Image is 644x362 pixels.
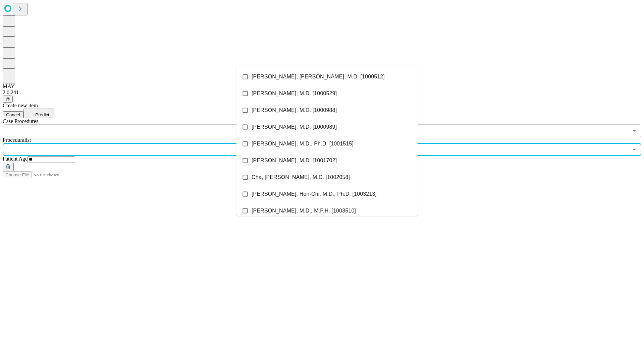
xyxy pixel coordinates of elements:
[630,126,639,135] button: Open
[252,157,337,165] span: [PERSON_NAME], M.D. [1001702]
[252,73,385,81] span: [PERSON_NAME], [PERSON_NAME], M.D. [1000512]
[3,89,641,96] div: 2.0.241
[252,140,354,148] span: [PERSON_NAME], M.D., Ph.D. [1001515]
[630,145,639,154] button: Close
[252,173,350,181] span: Cha, [PERSON_NAME], M.D. [1002058]
[3,96,13,103] button: @
[5,97,10,102] span: @
[3,137,31,143] span: Proceduralist
[252,190,377,198] span: [PERSON_NAME], Hon-Chi, M.D., Ph.D. [1003213]
[23,109,54,118] button: Predict
[3,156,28,162] span: Patient Age
[3,111,23,118] button: Cancel
[3,103,38,108] span: Create new item
[3,118,38,124] span: Scheduled Procedure
[3,83,641,89] div: MAY
[252,106,337,114] span: [PERSON_NAME], M.D. [1000988]
[6,112,20,117] span: Cancel
[35,112,49,117] span: Predict
[252,89,337,98] span: [PERSON_NAME], M.D. [1000529]
[252,207,356,215] span: [PERSON_NAME], M.D., M.P.H. [1003510]
[252,123,337,131] span: [PERSON_NAME], M.D. [1000989]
